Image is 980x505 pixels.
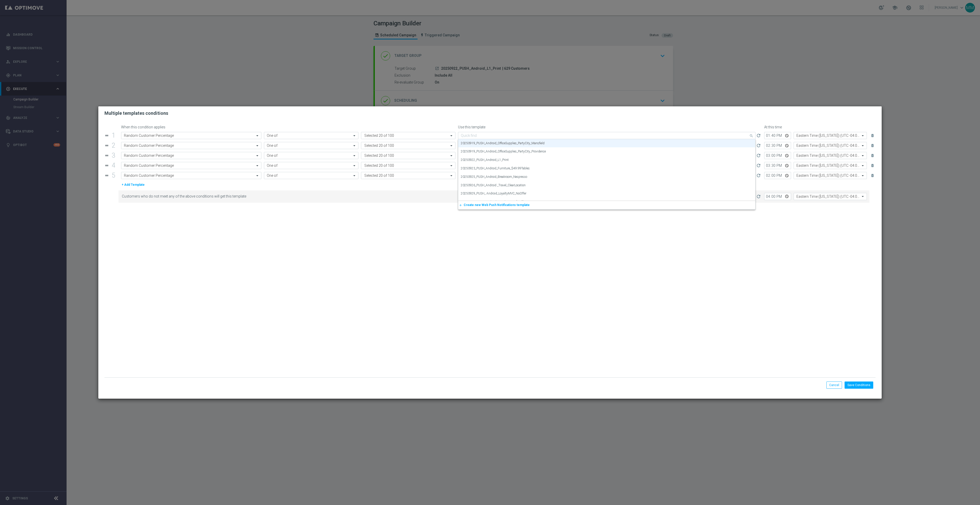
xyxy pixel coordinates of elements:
[764,172,791,179] input: Time
[363,173,395,178] span: Selected 20 of 100
[121,142,262,149] ng-select: Random Customer Percentage
[363,143,395,148] span: Selected 20 of 100
[264,132,358,139] ng-select: One of
[121,152,262,159] ng-select: Random Customer Percentage
[458,139,755,209] ng-dropdown-panel: Options list
[845,382,873,389] button: Save Conditions
[461,183,526,188] label: 20250926_PUSH_Android _Travel_ClearLocation
[756,163,761,168] i: refresh
[461,156,753,164] div: 20250922_PUSH_Android_L1_Print
[457,125,763,129] div: Use this template
[458,132,755,139] ng-select: 20250919_PUSH_Android_OfficeSupplies_PartyCity_Mansfield
[264,172,358,179] ng-select: One of
[755,132,762,139] button: refresh
[461,200,526,204] label: 20250929_PUSH_Android _LoyaltyMVC_$5offer
[121,125,263,129] div: When this condition applies
[361,142,455,149] ng-select: 21%, 22%, 23%, 24%, 25% and 15 more
[461,139,753,148] div: 20250919_PUSH_Android_OfficeSupplies_PartyCity_Mansfield
[461,147,753,156] div: 20250919_PUSH_Android_OfficeSupplies_PartyCity_Providence
[794,142,867,149] ng-select: Eastern Time (New York) (UTC -04:00)
[121,182,145,188] button: + Add Template
[264,142,358,149] ng-select: One of
[756,194,761,199] i: refresh
[461,158,509,162] label: 20250922_PUSH_Android_L1_Print
[755,152,762,159] button: refresh
[794,172,867,179] ng-select: Eastern Time (New York) (UTC -04:00)
[764,193,791,200] input: Time
[461,164,753,173] div: 20250923_PUSH_Android_Furniture_$49.99Tables
[461,198,753,206] div: 20250929_PUSH_Android _LoyaltyMVC_$5offer
[121,172,262,179] ng-select: Random Customer Percentage
[756,133,761,138] i: refresh
[794,132,867,139] ng-select: Eastern Time (New York) (UTC -04:00)
[110,143,119,148] div: 2
[104,110,168,116] h2: Multiple templates conditions
[756,173,761,178] i: refresh
[110,153,119,158] div: 3
[361,152,455,159] ng-select: 41%, 42%, 43%, 44%, 45% and 15 more
[870,153,875,158] i: delete_forever
[104,143,109,148] i: drag_handle
[464,203,530,207] span: Create new Web Push Notifications template
[110,133,119,138] div: 1
[764,132,791,139] input: Time
[869,172,876,179] button: delete_forever
[755,172,762,179] button: refresh
[461,149,546,154] label: 20250919_PUSH_Android_OfficeSupplies_PartyCity_Providence
[104,163,109,168] i: drag_handle
[459,203,464,207] i: add_new
[458,202,753,208] button: add_newCreate new Web Push Notifications template
[122,194,456,199] span: Customers who do not meet any of the above conditions will get this template
[763,125,867,129] div: At this time
[104,153,109,158] i: drag_handle
[121,162,262,169] ng-select: Random Customer Percentage
[264,162,358,169] ng-select: One of
[461,141,545,146] label: 20250919_PUSH_Android_OfficeSupplies_PartyCity_Mansfield
[110,173,119,178] div: 5
[756,143,761,148] i: refresh
[461,166,530,171] label: 20250923_PUSH_Android_Furniture_$49.99Tables
[870,163,875,168] i: delete_forever
[755,193,762,200] button: refresh
[794,152,867,159] ng-select: Eastern Time (New York) (UTC -04:00)
[361,162,455,169] ng-select: 61%, 62%, 63%, 64%, 65% and 15 more
[869,162,876,169] button: delete_forever
[755,142,762,149] button: refresh
[461,175,527,179] label: 20250925_PUSH_Android_Breakroom_Nespresso
[764,162,791,169] input: Time
[264,152,358,159] ng-select: One of
[104,133,109,138] i: drag_handle
[870,143,875,148] i: delete_forever
[794,193,867,200] ng-select: Eastern Time (New York) (UTC -04:00)
[756,153,761,158] i: refresh
[794,162,867,169] ng-select: Eastern Time (New York) (UTC -04:00)
[104,173,109,178] i: drag_handle
[764,152,791,159] input: Time
[461,181,753,190] div: 20250926_PUSH_Android _Travel_ClearLocation
[361,172,455,179] ng-select: 100%, 81%, 82%, 83%, 84% and 15 more
[869,142,876,149] button: delete_forever
[870,173,875,178] i: delete_forever
[826,382,842,389] button: Cancel
[755,162,762,169] button: refresh
[461,173,753,181] div: 20250925_PUSH_Android_Breakroom_Nespresso
[121,132,262,139] ng-select: Random Customer Percentage
[110,163,119,168] div: 4
[363,163,395,168] span: Selected 20 of 100
[869,132,876,139] button: delete_forever
[363,153,395,158] span: Selected 20 of 100
[363,133,395,138] span: Selected 20 of 100
[461,191,526,196] label: 20250929_PUSH_ Android_LoyaltyMVC_NoOffer
[870,133,875,138] i: delete_forever
[764,142,791,149] input: Time
[361,132,455,139] ng-select: 1%, 10%, 11%, 12%, 13% and 15 more
[461,189,753,198] div: 20250929_PUSH_ Android_LoyaltyMVC_NoOffer
[869,152,876,159] button: delete_forever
